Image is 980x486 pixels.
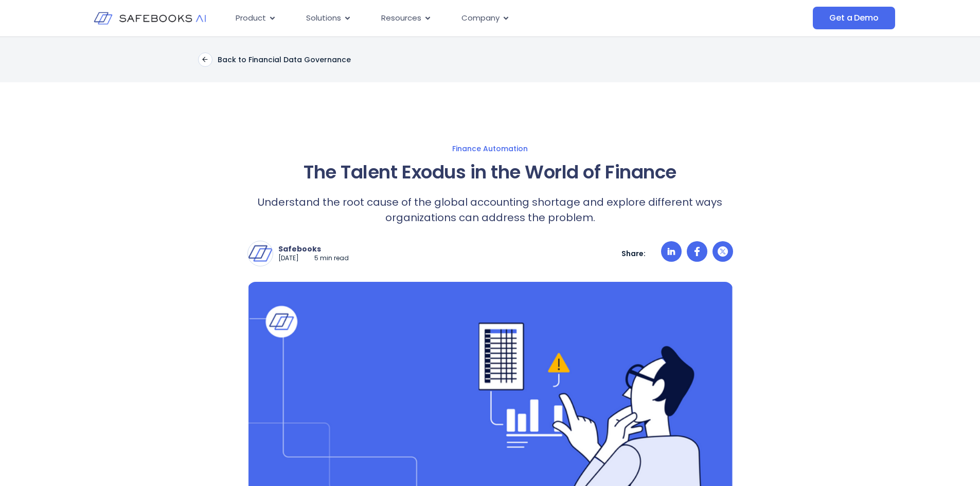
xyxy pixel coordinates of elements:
span: Product [236,12,266,24]
p: Share: [621,249,646,258]
p: [DATE] [278,254,299,263]
span: Get a Demo [829,13,878,23]
a: Get a Demo [813,7,895,29]
span: Company [461,12,500,24]
span: Solutions [306,12,341,24]
nav: Menu [227,8,710,28]
p: Understand the root cause of the global accounting shortage and explore different ways organizati... [247,194,733,225]
p: Back to Financial Data Governance [218,55,351,64]
h1: The Talent Exodus in the World of Finance [247,158,733,186]
a: Finance Automation [147,144,834,153]
img: Safebooks [248,241,273,266]
div: Menu Toggle [227,8,710,28]
a: Back to Financial Data Governance [198,52,351,67]
p: 5 min read [314,254,349,263]
span: Resources [381,12,421,24]
p: Safebooks [278,244,349,254]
